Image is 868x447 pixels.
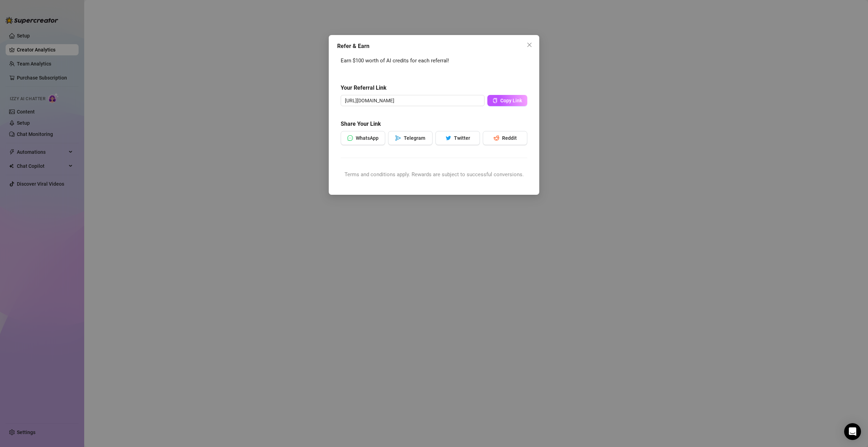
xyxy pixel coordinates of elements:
button: messageWhatsApp [341,131,385,145]
div: Terms and conditions apply. Rewards are subject to successful conversions. [341,171,527,179]
span: close [527,42,532,48]
span: send [395,135,401,141]
button: Copy Link [487,95,527,106]
span: Telegram [404,135,425,141]
button: redditReddit [483,131,527,145]
span: twitter [446,135,451,141]
button: sendTelegram [388,131,433,145]
h5: Your Referral Link [341,84,527,92]
span: Reddit [502,135,517,141]
div: Earn $100 worth of AI credits for each referral! [341,57,527,65]
button: Close [524,39,535,50]
button: twitterTwitter [435,131,480,145]
span: Copy Link [500,98,522,103]
span: Close [524,42,535,48]
span: message [347,135,353,141]
div: Refer & Earn [337,42,531,50]
span: WhatsApp [356,135,379,141]
span: Twitter [454,135,470,141]
div: Open Intercom Messenger [844,423,861,440]
span: copy [493,98,498,103]
span: reddit [494,135,499,141]
h5: Share Your Link [341,120,527,128]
